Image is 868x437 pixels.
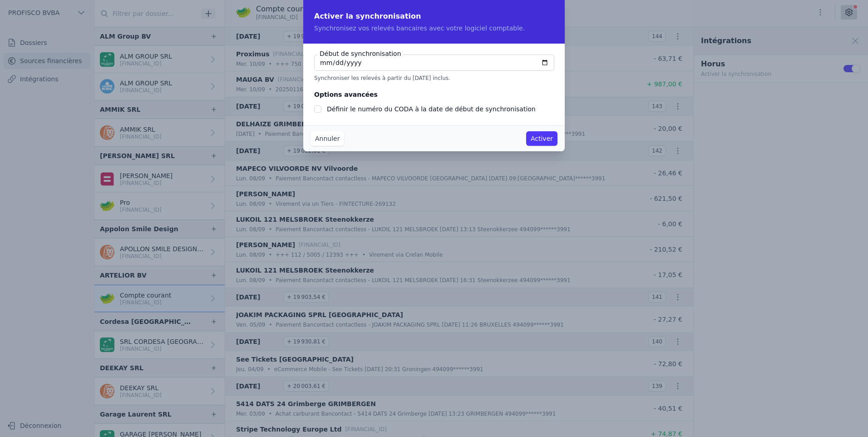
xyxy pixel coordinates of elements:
[526,131,557,146] button: Activer
[314,24,554,33] p: Synchronisez vos relevés bancaires avec votre logiciel comptable.
[314,11,554,22] h2: Activer la synchronisation
[311,131,344,146] button: Annuler
[314,89,378,100] legend: Options avancées
[318,49,403,58] label: Début de synchronisation
[327,105,536,113] label: Définir le numéro du CODA à la date de début de synchronisation
[314,74,554,82] p: Synchroniser les relevés à partir du [DATE] inclus.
